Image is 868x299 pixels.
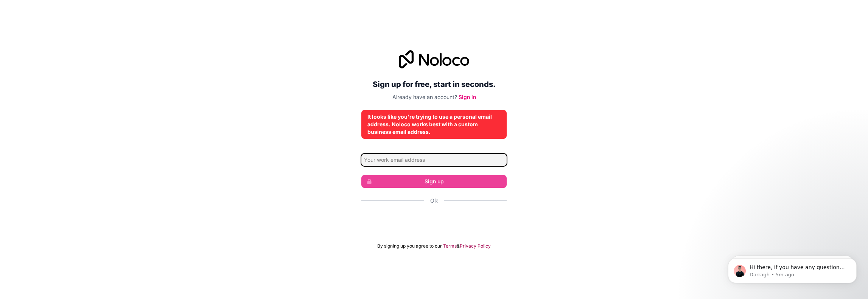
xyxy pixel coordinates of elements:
[361,175,507,188] button: Sign up
[358,213,510,229] iframe: Bouton "Se connecter avec Google"
[459,94,476,100] a: Sign in
[457,243,460,249] span: &
[367,113,501,136] div: It looks like you're trying to use a personal email address. Noloco works best with a custom busi...
[361,77,507,91] h2: Sign up for free, start in seconds.
[443,243,457,249] a: Terms
[361,154,507,166] input: Email address
[717,242,868,295] iframe: Intercom notifications message
[392,94,457,100] span: Already have an account?
[430,197,438,204] span: Or
[460,243,491,249] a: Privacy Policy
[377,243,442,249] span: By signing up you agree to our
